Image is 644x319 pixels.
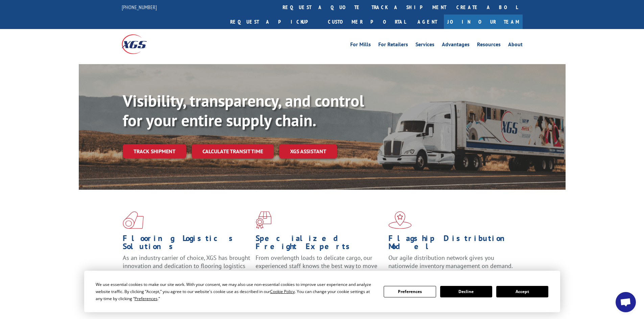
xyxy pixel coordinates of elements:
[508,42,523,49] a: About
[84,271,560,312] div: Cookie Consent Prompt
[415,42,434,49] a: Services
[123,90,364,131] b: Visibility, transparency, and control for your entire supply chain.
[225,15,323,29] a: Request a pickup
[442,42,470,49] a: Advantages
[256,211,271,229] img: xgs-icon-focused-on-flooring-red
[388,254,513,270] span: Our agile distribution network gives you nationwide inventory management on demand.
[496,286,548,297] button: Accept
[192,144,274,159] a: Calculate transit time
[384,286,436,297] button: Preferences
[616,292,636,312] div: Open chat
[123,144,186,158] a: Track shipment
[123,234,251,254] h1: Flooring Logistics Solutions
[440,286,492,297] button: Decline
[256,254,383,284] p: From overlength loads to delicate cargo, our experienced staff knows the best way to move your fr...
[96,281,376,302] div: We use essential cookies to make our site work. With your consent, we may also use non-essential ...
[444,15,523,29] a: Join Our Team
[388,234,516,254] h1: Flagship Distribution Model
[123,211,144,229] img: xgs-icon-total-supply-chain-intelligence-red
[122,4,157,10] a: [PHONE_NUMBER]
[388,211,412,229] img: xgs-icon-flagship-distribution-model-red
[477,42,501,49] a: Resources
[256,234,383,254] h1: Specialized Freight Experts
[279,144,337,159] a: XGS ASSISTANT
[350,42,371,49] a: For Mills
[411,15,444,29] a: Agent
[270,289,295,294] span: Cookie Policy
[378,42,408,49] a: For Retailers
[123,254,250,278] span: As an industry carrier of choice, XGS has brought innovation and dedication to flooring logistics...
[135,296,158,301] span: Preferences
[323,15,411,29] a: Customer Portal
